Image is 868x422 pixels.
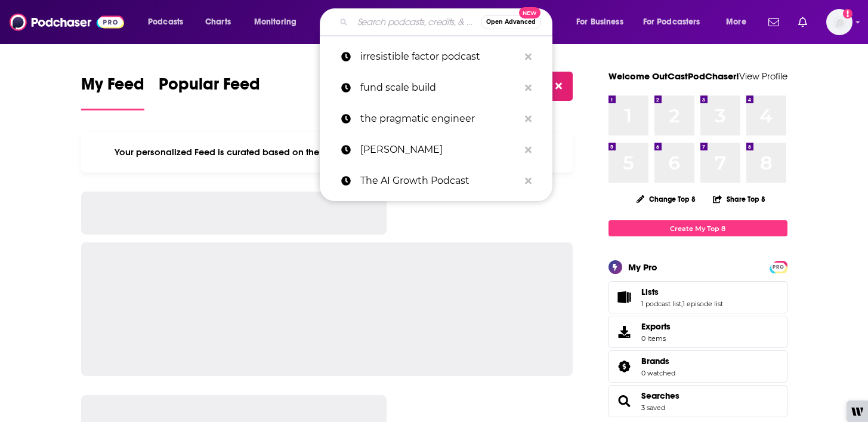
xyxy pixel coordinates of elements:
button: Change Top 8 [629,192,703,207]
a: Show notifications dropdown [793,12,812,32]
span: Open Advanced [486,19,536,25]
a: [PERSON_NAME] [320,134,552,165]
button: open menu [246,13,312,32]
span: Brands [641,356,669,366]
p: Saad Memon [360,134,519,165]
a: 1 episode list [682,300,723,308]
button: Open AdvancedNew [481,15,541,29]
span: For Podcasters [643,14,700,30]
button: open menu [568,13,638,32]
a: Exports [608,316,787,348]
span: Lists [608,281,787,313]
p: irresistible factor podcast [360,41,519,72]
div: Your personalized Feed is curated based on the Podcasts, Creators, Users, and Lists that you Follow. [81,132,573,173]
a: My Feed [81,74,144,110]
span: New [519,7,540,19]
span: Monitoring [254,14,296,30]
img: User Profile [826,9,852,35]
a: Brands [613,358,637,375]
span: Exports [613,324,637,340]
button: Share Top 8 [712,187,766,211]
a: 0 watched [641,369,675,377]
p: The AI Growth Podcast [360,165,519,196]
a: The AI Growth Podcast [320,165,552,196]
p: fund scale build [360,72,519,103]
div: Search podcasts, credits, & more... [331,8,564,36]
button: Show profile menu [826,9,852,35]
span: Exports [641,321,671,332]
a: Brands [641,356,675,366]
button: open menu [635,13,718,32]
a: Lists [613,289,637,306]
span: 0 items [641,334,671,343]
a: Charts [197,13,238,32]
input: Search podcasts, credits, & more... [353,13,481,32]
a: 1 podcast list [641,300,681,308]
a: Searches [613,393,637,409]
img: Podchaser - Follow, Share and Rate Podcasts [10,11,124,33]
a: Searches [641,390,679,401]
svg: Add a profile image [843,9,852,19]
div: My Pro [628,261,657,273]
span: Charts [205,14,231,30]
span: Podcasts [148,14,183,30]
span: Brands [608,350,787,383]
p: the pragmatic engineer [360,103,519,134]
span: For Business [576,14,623,30]
a: PRO [771,262,786,271]
span: More [726,14,746,30]
a: Lists [641,287,723,297]
a: irresistible factor podcast [320,41,552,72]
span: Popular Feed [159,74,260,101]
button: open menu [140,13,199,32]
span: PRO [771,263,786,272]
a: fund scale build [320,72,552,103]
button: open menu [718,13,761,32]
a: View Profile [739,70,787,82]
span: , [681,300,682,308]
span: Searches [608,385,787,417]
a: the pragmatic engineer [320,103,552,134]
a: Create My Top 8 [608,220,787,236]
span: Lists [641,287,659,297]
span: Logged in as OutCastPodChaser [826,9,852,35]
a: Popular Feed [159,74,260,110]
a: Welcome OutCastPodChaser! [608,70,739,82]
span: My Feed [81,74,144,101]
a: 3 saved [641,403,665,412]
a: Show notifications dropdown [764,12,784,32]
